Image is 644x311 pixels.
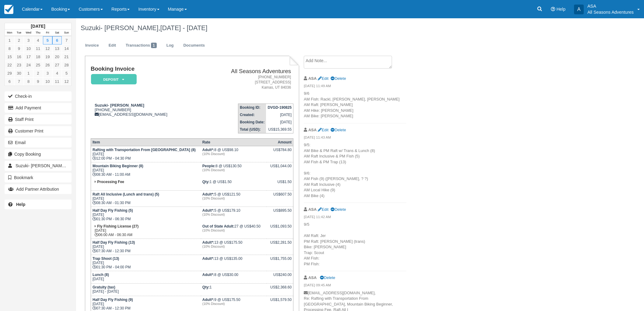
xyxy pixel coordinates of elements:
button: Bookmark [5,173,72,182]
div: US$1,579.50 [268,298,292,307]
a: Suzuki- [PERSON_NAME] 1 [5,161,72,171]
td: 8 @ US$98.10 [201,146,267,162]
strong: ASA [308,207,317,212]
b: Help [16,202,25,207]
button: Check-in [5,91,72,101]
a: 24 [24,61,33,69]
em: [DATE] 11:43 AM [304,135,406,142]
a: Delete [331,76,346,81]
h2: All Seasons Adventures [203,68,291,75]
th: Sat [52,30,62,36]
strong: Half Day Fly Fishing (5) [93,208,133,213]
td: 1 @ US$1.50 [201,178,267,191]
strong: ASA [308,275,317,280]
td: 8 @ US$130.50 [201,162,267,178]
a: Transactions1 [121,40,161,51]
span: [DATE] - [DATE] [160,24,207,32]
td: 27 @ US$40.50 [201,223,267,239]
th: Created: [238,111,266,118]
a: 16 [14,53,24,61]
em: [DATE] 11:49 AM [304,83,406,90]
a: 26 [43,61,52,69]
img: checkfront-main-nav-mini-logo.png [4,5,13,14]
td: [DATE] 06:00 AM - 06:30 AM [91,223,201,239]
td: [DATE] 01:30 PM - 04:00 PM [91,255,201,271]
td: 13 @ US$175.50 [201,239,267,255]
p: ASA [587,3,634,9]
th: Booking Date: [238,118,266,126]
strong: Half Day Fly Fishing (13) [93,240,135,245]
a: Delete [331,128,346,132]
a: Edit [104,40,121,51]
strong: Adult* [202,192,214,196]
strong: Out of State Adult [202,224,235,228]
a: 2 [14,36,24,44]
a: 30 [14,69,24,77]
div: US$1,044.00 [268,164,292,173]
th: Tue [14,30,24,36]
a: Help [5,200,72,209]
th: Thu [33,30,43,36]
a: Log [162,40,178,51]
div: US$784.80 [268,148,292,157]
a: 8 [5,44,14,53]
em: (10% Discount) [202,302,265,306]
strong: Qty [202,285,210,289]
h1: Booking Invoice [91,66,201,72]
a: 11 [52,77,62,86]
a: Delete [331,207,346,212]
span: Help [556,7,565,12]
div: [PHONE_NUMBER] [EMAIL_ADDRESS][DOMAIN_NAME] [91,103,201,117]
a: 11 [33,44,43,53]
div: US$1,093.50 [268,224,292,233]
th: Total (USD): [238,126,266,133]
td: [DATE] 12:00 PM - 04:30 PM [91,146,201,162]
em: [DATE] 09:45 AM [304,283,406,289]
strong: Mountain Biking Beginner (8) [93,164,143,168]
button: Copy Booking [5,149,72,159]
a: 2 [33,69,43,77]
address: [PHONE_NUMBER] [STREET_ADDRESS] Kamas, UT 84036 [203,75,291,90]
th: Amount [267,139,293,146]
a: 3 [24,36,33,44]
a: 8 [24,77,33,86]
a: 6 [52,36,62,44]
a: 25 [33,61,43,69]
th: Fri [43,30,52,36]
strong: People [202,164,215,168]
strong: Adult* [202,256,214,261]
a: 20 [52,53,62,61]
a: 1 [5,36,14,44]
td: [DATE] 08:30 AM - 01:30 PM [91,191,201,207]
td: [DATE] - [DATE] [91,284,201,296]
th: Sun [62,30,71,36]
a: 7 [14,77,24,86]
em: (10% Discount) [202,228,265,232]
a: 19 [43,53,52,61]
td: US$15,369.55 [266,126,293,133]
span: 1 [151,43,157,48]
strong: Trap Shoot (13) [93,256,119,261]
strong: Adult* [202,208,214,213]
a: 18 [33,53,43,61]
td: [DATE] 08:30 AM - 11:00 AM [91,162,201,178]
td: [DATE] 01:30 PM - 06:30 PM [91,207,201,223]
em: (10% Discount) [202,168,265,172]
a: 21 [62,53,71,61]
strong: ASA [308,128,317,132]
div: US$2,368.60 [268,285,292,294]
a: 5 [43,36,52,44]
h1: Suzuki- [PERSON_NAME], [81,24,555,32]
div: US$240.00 [268,273,292,282]
em: (10% Discount) [202,152,265,156]
strong: Adult* [202,240,214,245]
a: Edit [318,76,328,81]
strong: Qty [202,180,210,184]
a: 4 [52,69,62,77]
em: (10% Discount) [202,245,265,248]
div: US$1.50 [268,180,292,189]
strong: Adult* [202,148,214,152]
a: Edit [318,128,328,132]
a: Invoice [81,40,103,51]
a: 27 [52,61,62,69]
